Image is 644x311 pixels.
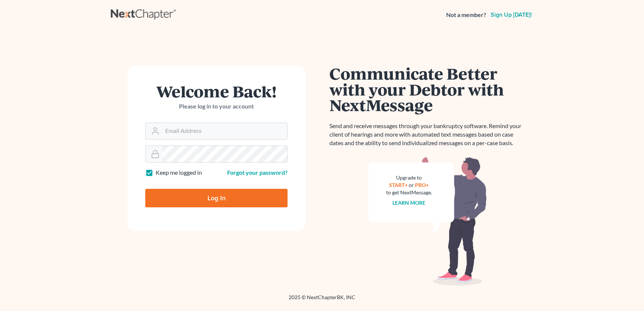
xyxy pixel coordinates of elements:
label: Keep me logged in [156,168,202,177]
a: Learn more [393,200,426,206]
div: Upgrade to [386,174,432,181]
a: Sign up [DATE]! [489,12,533,18]
img: nextmessage_bg-59042aed3d76b12b5cd301f8e5b87938c9018125f34e5fa2b7a6b67550977c72.svg [368,156,487,286]
h1: Welcome Back! [145,83,288,99]
p: Please log in to your account [145,102,288,111]
a: Forgot your password? [227,169,288,176]
input: Log In [145,189,288,207]
a: START+ [389,182,408,188]
strong: Not a member? [446,11,486,19]
div: 2025 © NextChapterBK, INC [111,294,533,307]
span: or [409,182,414,188]
div: to get NextMessage. [386,189,432,196]
p: Send and receive messages through your bankruptcy software. Remind your client of hearings and mo... [329,122,526,147]
h1: Communicate Better with your Debtor with NextMessage [329,66,526,113]
input: Email Address [162,123,287,139]
a: PRO+ [415,182,429,188]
